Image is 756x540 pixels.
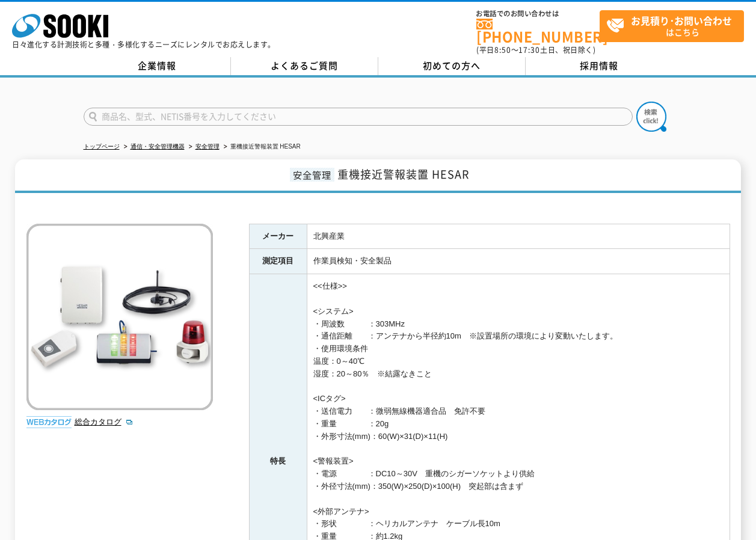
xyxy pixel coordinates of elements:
[526,57,673,75] a: 採用情報
[307,224,730,249] td: 北興産業
[307,249,730,274] td: 作業員検知・安全製品
[26,224,213,410] img: 重機接近警報装置 HESAR
[221,141,301,153] li: 重機接近警報装置 HESAR
[231,57,378,75] a: よくあるご質問
[494,44,511,55] span: 8:50
[75,417,134,426] a: 総合カタログ
[84,57,231,75] a: 企業情報
[131,143,185,150] a: 通信・安全管理機器
[476,44,595,55] span: (平日 ～ 土日、祝日除く)
[476,19,600,43] a: [PHONE_NUMBER]
[631,13,732,28] strong: お見積り･お問い合わせ
[249,249,307,274] th: 測定項目
[195,143,220,150] a: 安全管理
[636,102,666,132] img: btn_search.png
[518,44,540,55] span: 17:30
[249,224,307,249] th: メーカー
[476,10,600,17] span: お電話でのお問い合わせは
[12,41,275,48] p: 日々進化する計測技術と多種・多様化するニーズにレンタルでお応えします。
[84,108,633,126] input: 商品名、型式、NETIS番号を入力してください
[337,166,469,182] span: 重機接近警報装置 HESAR
[423,59,481,72] span: 初めての方へ
[26,416,72,428] img: webカタログ
[378,57,526,75] a: 初めての方へ
[606,11,743,41] span: はこちら
[84,143,120,150] a: トップページ
[600,10,744,42] a: お見積り･お問い合わせはこちら
[290,168,334,182] span: 安全管理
